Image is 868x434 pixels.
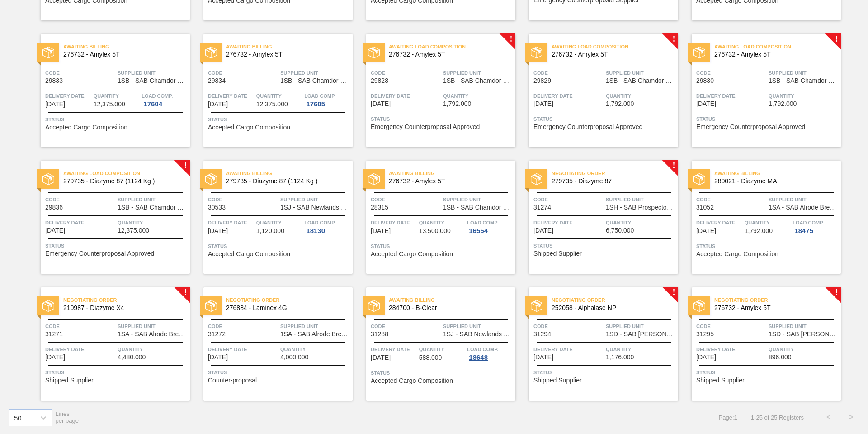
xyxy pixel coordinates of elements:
span: 279735 - Diazyme 87 [552,178,671,185]
span: 284700 - B-Clear [389,305,508,311]
span: 12,375.000 [94,101,125,108]
span: 07/18/2025 [45,101,65,108]
span: Supplied Unit [769,68,839,77]
span: Awaiting Load Composition [552,42,678,51]
span: Status [696,368,839,377]
span: Quantity [256,91,302,100]
span: Delivery Date [45,91,91,100]
a: Load Comp.18475 [793,218,839,234]
span: Lines per page [56,410,79,424]
span: 09/01/2025 [533,227,553,234]
span: 280021 - Diazyme MA [714,178,834,185]
img: status [368,173,380,185]
span: 07/25/2025 [533,100,553,107]
span: Code [45,195,115,204]
span: Status [371,242,513,251]
span: Quantity [606,345,676,354]
div: 17605 [304,100,327,108]
span: Status [208,242,350,251]
span: Supplied Unit [280,322,350,331]
span: 08/13/2025 [371,228,391,234]
span: 1SB - SAB Chamdor Brewery [443,77,513,84]
span: Accepted Cargo Composition [371,251,453,258]
span: 31271 [45,331,63,338]
span: Quantity [606,218,676,227]
span: 1SD - SAB Rosslyn Brewery [606,331,676,338]
span: 252058 - Alphalase NP [552,305,671,311]
span: 31274 [533,204,551,211]
span: 276732 - Amylex 5T [389,178,508,185]
span: 1SB - SAB Chamdor Brewery [118,77,188,84]
span: Supplied Unit [118,195,188,204]
span: Code [371,68,441,77]
span: Delivery Date [696,218,742,227]
span: 276732 - Amylex 5T [226,51,345,58]
div: 17604 [142,100,164,108]
img: status [368,47,380,58]
span: 29836 [45,204,63,211]
div: 16554 [467,227,490,234]
span: 1SJ - SAB Newlands Brewery [280,204,350,211]
span: Code [208,322,278,331]
img: status [693,300,705,312]
span: Shipped Supplier [45,377,94,384]
span: Supplied Unit [769,195,839,204]
span: Status [45,368,188,377]
span: Shipped Supplier [533,377,582,384]
span: 31272 [208,331,226,338]
img: status [531,173,542,185]
span: Awaiting Load Composition [63,169,190,178]
a: Load Comp.16554 [467,218,513,234]
span: Awaiting Load Composition [389,42,515,51]
span: Code [371,195,441,204]
span: Status [533,368,676,377]
span: Status [208,115,350,124]
span: 1,792.000 [745,228,773,234]
span: Negotiating Order [226,296,353,305]
span: Delivery Date [533,91,604,100]
span: 279735 - Diazyme 87 (1124 Kg ) [63,178,183,185]
span: 1SJ - SAB Newlands Brewery [443,331,513,338]
span: Quantity [118,345,188,354]
span: 31294 [533,331,551,338]
span: 4,480.000 [118,354,146,361]
span: Supplied Unit [280,195,350,204]
span: 276732 - Amylex 5T [714,305,834,311]
a: !statusNegotiating Order252058 - Alphalase NPCode31294Supplied Unit1SD - SAB [PERSON_NAME]Deliver... [515,287,678,401]
span: Status [533,241,676,250]
span: 29828 [371,77,388,84]
a: !statusAwaiting Load Composition279735 - Diazyme 87 (1124 Kg )Code29836Supplied Unit1SB - SAB Cha... [27,161,190,274]
span: 09/10/2025 [371,354,391,361]
span: Status [45,241,188,250]
span: Quantity [769,345,839,354]
span: Accepted Cargo Composition [696,251,778,258]
span: Accepted Cargo Composition [45,124,127,131]
a: statusAwaiting Billing276732 - Amylex 5TCode29833Supplied Unit1SB - SAB Chamdor BreweryDelivery D... [27,34,190,147]
img: status [531,47,542,58]
a: !statusNegotiating Order279735 - Diazyme 87Code31274Supplied Unit1SH - SAB Prospecton BreweryDeli... [515,161,678,274]
span: Awaiting Billing [389,296,515,305]
span: 07/25/2025 [696,100,716,107]
span: 09/03/2025 [208,354,228,361]
img: status [531,300,542,312]
span: Accepted Cargo Composition [371,377,453,384]
span: 07/25/2025 [371,100,391,107]
span: Supplied Unit [606,195,676,204]
span: Supplied Unit [443,322,513,331]
span: Delivery Date [208,345,278,354]
span: 09/02/2025 [696,228,716,234]
span: Code [208,195,278,204]
span: Code [696,68,766,77]
span: 1,792.000 [443,100,471,107]
span: 276732 - Amylex 5T [552,51,671,58]
span: Quantity [256,218,302,227]
span: Awaiting Load Composition [714,42,841,51]
span: 1,120.000 [256,228,284,234]
span: Awaiting Billing [63,42,190,51]
span: Emergency Counterproposal Approved [696,124,805,130]
span: Load Comp. [793,218,824,227]
span: 13,500.000 [419,228,451,234]
span: Accepted Cargo Composition [208,251,290,258]
span: Emergency Counterproposal Approved [371,124,480,130]
span: Accepted Cargo Composition [208,124,290,131]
